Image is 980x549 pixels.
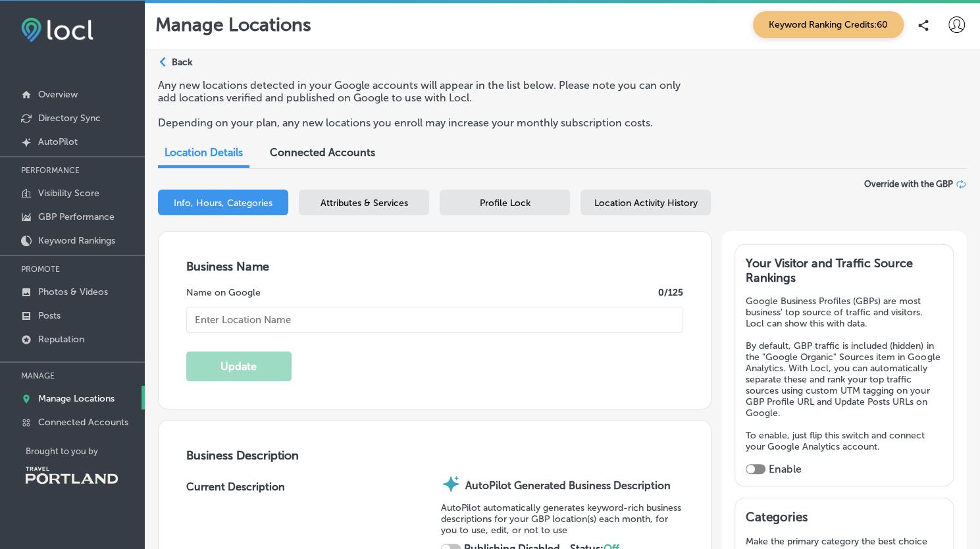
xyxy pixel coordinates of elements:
p: Reputation [38,334,84,345]
p: Manage Locations [155,14,311,36]
p: To enable, just flip this switch and connect your Google Analytics account. [746,430,942,452]
input: Enter Location Name [186,307,683,333]
img: Travel Portland [26,467,118,484]
strong: AutoPilot Generated Business Description [465,479,671,492]
img: autopilot-icon [441,474,461,494]
label: Name on Google [186,287,261,298]
p: Depending on your plan, any new locations you enroll may increase your monthly subscription costs. [158,117,684,129]
p: Overview [38,89,78,100]
p: Brought to you by [26,446,145,456]
span: Location Details [165,146,243,159]
button: Update [186,352,292,381]
span: Profile Lock [480,197,530,209]
p: AutoPilot [38,136,78,147]
p: Connected Accounts [38,417,128,428]
p: Posts [38,310,61,321]
label: Enable [769,463,802,475]
h3: Business Description [186,448,683,463]
p: Visibility Score [38,188,99,199]
h3: Your Visitor and Traffic Source Rankings [746,256,942,285]
p: Manage Locations [38,393,115,404]
p: Photos & Videos [38,286,108,298]
p: Back [172,57,192,68]
span: Keyword Ranking Credits: 60 [753,11,904,38]
p: Google Business Profiles (GBPs) are most business' top source of traffic and visitors. Locl can s... [746,296,942,329]
p: Keyword Rankings [38,235,115,246]
span: Connected Accounts [270,146,375,159]
span: Info, Hours, Categories [174,197,272,209]
p: AutoPilot automatically generates keyword-rich business descriptions for your GBP location(s) eac... [441,502,683,536]
h3: Categories [746,510,942,529]
p: Any new locations detected in your Google accounts will appear in the list below. Please note you... [158,79,684,104]
img: fda3e92497d09a02dc62c9cd864e3231.png [21,18,93,42]
p: GBP Performance [38,211,115,222]
span: Override with the GBP [864,179,953,189]
label: 0 /125 [658,287,683,298]
p: Directory Sync [38,113,101,124]
p: By default, GBP traffic is included (hidden) in the "Google Organic" Sources item in Google Analy... [746,340,942,419]
h3: Business Name [186,259,683,274]
span: Location Activity History [594,197,698,209]
span: Attributes & Services [321,197,408,209]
